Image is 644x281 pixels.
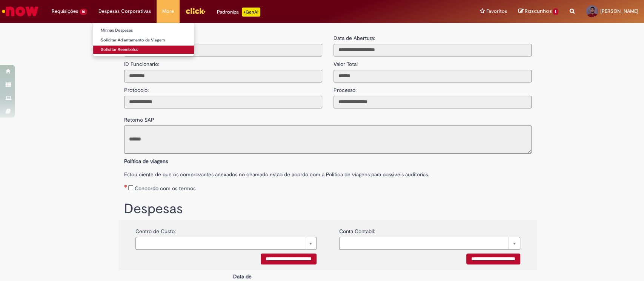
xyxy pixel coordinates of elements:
label: Retorno SAP [124,112,154,124]
span: Favoritos [486,8,507,15]
span: 1 [553,8,558,15]
img: click_logo_yellow_360x200.png [185,5,206,17]
a: Rascunhos [518,8,558,15]
span: Rascunhos [524,8,552,15]
label: Concordo com os termos [135,185,195,192]
label: Data de Abertura: [334,34,375,42]
label: ID Funcionario: [124,57,159,68]
label: Estou ciente de que os comprovantes anexados no chamado estão de acordo com a Politica de viagens... [124,167,532,178]
img: ServiceNow [1,4,40,19]
span: Requisições [52,8,78,15]
label: Conta Contabil: [339,224,375,235]
span: [PERSON_NAME] [600,8,638,14]
a: Minhas Despesas [93,26,194,35]
p: +GenAi [242,8,260,17]
a: Solicitar Adiantamento de Viagem [93,36,194,44]
label: Protocolo: [124,82,149,94]
b: Política de viagens [124,158,168,165]
span: 16 [80,9,87,15]
a: Limpar campo {0} [135,237,317,250]
h1: Despesas [124,202,532,217]
label: Valor Total [334,57,358,68]
ul: Despesas Corporativas [93,23,194,56]
a: Limpar campo {0} [339,237,520,250]
label: Centro de Custo: [135,224,176,235]
label: Processo: [334,82,357,94]
a: Solicitar Reembolso [93,46,194,54]
span: Despesas Corporativas [98,8,151,15]
div: Padroniza [217,8,260,17]
span: More [162,8,174,15]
